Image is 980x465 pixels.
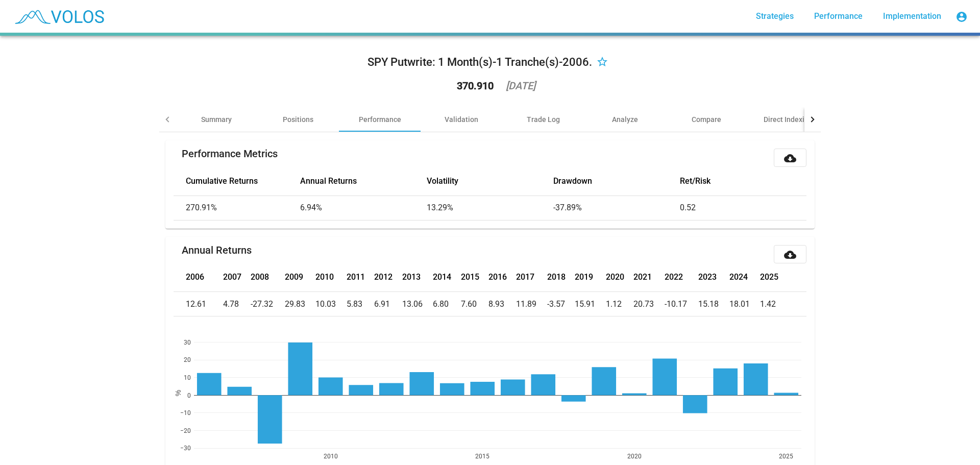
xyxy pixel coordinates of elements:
mat-icon: account_circle [955,11,968,23]
mat-icon: cloud_download [784,249,796,261]
td: 20.73 [633,292,664,316]
th: 2015 [461,263,488,292]
td: 6.91 [374,292,402,316]
div: Performance [359,114,401,125]
th: 2018 [547,263,575,292]
th: 2008 [251,263,285,292]
div: Trade Log [527,114,560,125]
th: Drawdown [553,167,680,195]
th: Volatility [427,167,553,195]
td: 5.83 [347,292,374,316]
a: Strategies [748,7,802,26]
div: Summary [201,114,232,125]
th: 2024 [729,263,760,292]
td: 15.91 [575,292,605,316]
th: 2007 [223,263,251,292]
td: 7.60 [461,292,488,316]
div: SPY Putwrite: 1 Month(s)-1 Tranche(s)-2006. [367,54,592,70]
td: 18.01 [729,292,760,316]
td: 4.78 [223,292,251,316]
td: -37.89% [553,195,680,220]
td: 1.12 [606,292,633,316]
td: 10.03 [315,292,346,316]
td: 29.83 [285,292,315,316]
td: 270.91% [174,195,300,220]
td: 6.80 [433,292,460,316]
td: -3.57 [547,292,575,316]
th: Cumulative Returns [174,167,300,195]
span: Implementation [883,11,941,21]
td: 1.42 [760,292,806,316]
th: Ret/Risk [680,167,806,195]
th: 2016 [488,263,516,292]
span: Performance [814,11,863,21]
th: Annual Returns [300,167,427,195]
th: 2012 [374,263,402,292]
mat-icon: cloud_download [784,152,796,164]
td: -27.32 [251,292,285,316]
th: 2006 [174,263,223,292]
td: 13.29% [427,195,553,220]
div: [DATE] [506,81,535,91]
div: Validation [445,114,478,125]
div: Analyze [612,114,638,125]
th: 2010 [315,263,346,292]
div: Positions [283,114,313,125]
th: 2022 [665,263,699,292]
th: 2011 [347,263,374,292]
th: 2013 [402,263,433,292]
mat-card-title: Performance Metrics [182,149,278,159]
td: 12.61 [174,292,223,316]
div: Direct Indexing [764,114,813,125]
td: -10.17 [665,292,699,316]
td: 15.18 [698,292,729,316]
th: 2017 [516,263,547,292]
mat-card-title: Annual Returns [182,245,252,255]
th: 2009 [285,263,315,292]
div: Compare [692,114,721,125]
span: Strategies [756,11,794,21]
div: 370.910 [457,81,494,91]
td: 6.94% [300,195,427,220]
th: 2023 [698,263,729,292]
a: Implementation [875,7,949,26]
th: 2019 [575,263,605,292]
td: 11.89 [516,292,547,316]
th: 2025 [760,263,806,292]
mat-icon: star_border [596,57,608,69]
th: 2021 [633,263,664,292]
a: Performance [806,7,871,26]
td: 8.93 [488,292,516,316]
td: 0.52 [680,195,806,220]
td: 13.06 [402,292,433,316]
th: 2014 [433,263,460,292]
img: blue_transparent.png [8,4,109,29]
th: 2020 [606,263,633,292]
